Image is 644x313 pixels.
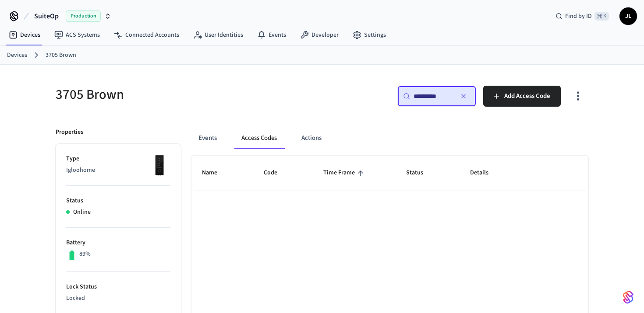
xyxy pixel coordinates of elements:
[66,238,170,247] p: Battery
[46,51,76,60] a: 3705 Brown
[191,128,588,149] div: ant example
[619,7,637,25] button: JL
[79,250,91,259] p: 89%
[191,128,224,149] button: Events
[56,86,317,104] h5: 3705 Brown
[202,166,229,180] span: Name
[623,290,633,304] img: SeamLogoGradient.69752ec5.svg
[186,27,250,43] a: User Identities
[66,196,170,205] p: Status
[66,294,170,303] p: Locked
[73,208,91,217] p: Online
[34,11,59,21] span: SuiteOp
[234,128,284,149] button: Access Codes
[47,27,107,43] a: ACS Systems
[293,27,346,43] a: Developer
[470,166,500,180] span: Details
[149,154,170,176] img: igloohome_deadbolt_2e
[620,8,636,24] span: JL
[294,128,329,149] button: Actions
[66,166,170,175] p: Igloohome
[7,51,27,60] a: Devices
[191,156,588,191] table: sticky table
[66,154,170,163] p: Type
[346,27,393,43] a: Settings
[548,8,616,24] div: Find by ID⌘ K
[406,166,435,180] span: Status
[483,86,561,107] button: Add Access Code
[66,282,170,292] p: Lock Status
[594,12,609,21] span: ⌘ K
[565,12,592,21] span: Find by ID
[66,10,101,22] span: Production
[264,166,289,180] span: Code
[504,90,550,102] span: Add Access Code
[56,128,83,137] p: Properties
[323,166,366,180] span: Time Frame
[107,27,186,43] a: Connected Accounts
[2,27,47,43] a: Devices
[250,27,293,43] a: Events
